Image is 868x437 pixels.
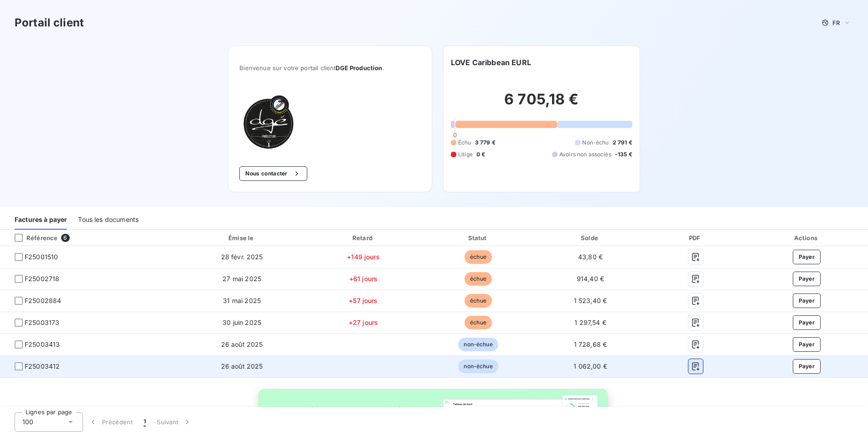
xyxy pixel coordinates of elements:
span: F25001510 [25,252,58,262]
span: F25003413 [25,340,60,349]
span: +149 jours [347,253,380,261]
button: Suivant [151,412,197,432]
span: échue [465,250,492,264]
span: Litige [458,150,473,159]
span: 26 août 2025 [221,340,263,348]
button: Payer [793,250,821,264]
span: 0 [453,131,457,139]
span: non-échue [458,338,498,351]
span: 0 € [476,150,485,159]
div: Retard [307,233,419,242]
span: 1 728,68 € [574,340,607,348]
span: 2 791 € [613,139,632,147]
div: Factures à payer [15,211,67,230]
button: Payer [793,337,821,352]
span: non-échue [458,360,498,373]
span: F25003173 [25,318,59,327]
span: 28 févr. 2025 [221,253,263,261]
span: +61 jours [349,275,377,283]
span: Avoirs non associés [559,150,611,159]
span: 30 juin 2025 [222,319,261,326]
span: 1 [144,417,146,427]
span: 1 523,40 € [574,297,607,304]
span: F25003412 [25,362,60,371]
span: 914,40 € [577,275,604,283]
button: Payer [793,315,821,330]
div: Actions [747,233,866,242]
div: Émise le [181,233,304,242]
span: F25002718 [25,274,59,283]
span: +57 jours [349,297,377,304]
span: 1 062,00 € [573,362,607,370]
h6: LOVE Caribbean EURL [451,57,531,68]
span: +27 jours [349,319,378,326]
button: Précédent [83,412,138,432]
span: échue [465,316,492,329]
span: 100 [22,417,33,427]
button: Payer [793,272,821,286]
button: Payer [793,293,821,308]
h3: Portail client [15,15,84,31]
span: 27 mai 2025 [222,275,261,283]
span: DGE Production [336,64,382,72]
div: Solde [537,233,644,242]
img: Company logo [239,93,298,152]
span: 1 297,54 € [574,319,606,326]
button: Nous contacter [239,166,307,181]
span: 26 août 2025 [221,362,263,370]
button: 1 [138,412,151,432]
span: Bienvenue sur votre portail client . [239,64,421,72]
span: Non-échu [582,139,609,147]
div: Tous les documents [78,211,139,230]
span: 43,80 € [578,253,603,261]
span: -135 € [615,150,632,159]
span: 6 [61,234,69,242]
span: Échu [458,139,471,147]
button: Payer [793,359,821,374]
span: échue [465,294,492,308]
div: Statut [424,233,533,242]
span: 3 779 € [475,139,496,147]
h2: 6 705,18 € [451,90,632,118]
span: FR [832,19,840,26]
div: Référence [7,234,57,242]
span: 31 mai 2025 [223,297,261,304]
div: PDF [647,233,743,242]
span: échue [465,272,492,286]
span: F25002884 [25,296,61,305]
